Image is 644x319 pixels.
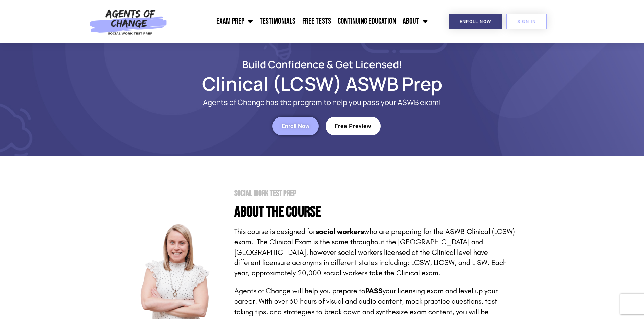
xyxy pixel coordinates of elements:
[234,205,515,220] h4: About the Course
[365,287,383,295] strong: PASS
[129,76,515,91] h1: Clinical (LCSW) ASWB Prep
[326,117,381,135] a: Free Preview
[234,189,515,198] h2: Social Work Test Prep
[315,227,364,236] strong: social workers
[334,13,399,30] a: Continuing Education
[171,13,431,30] nav: Menu
[256,13,299,30] a: Testimonials
[449,14,502,29] a: Enroll Now
[517,19,536,24] span: SIGN IN
[299,13,334,30] a: Free Tests
[234,227,515,278] p: This course is designed for who are preparing for the ASWB Clinical (LCSW) exam. The Clinical Exa...
[460,19,491,24] span: Enroll Now
[157,98,488,107] p: Agents of Change has the program to help you pass your ASWB exam!
[272,117,319,135] a: Enroll Now
[129,59,515,69] h2: Build Confidence & Get Licensed!
[506,14,547,29] a: SIGN IN
[335,123,372,129] span: Free Preview
[399,13,431,30] a: About
[213,13,256,30] a: Exam Prep
[282,123,310,129] span: Enroll Now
